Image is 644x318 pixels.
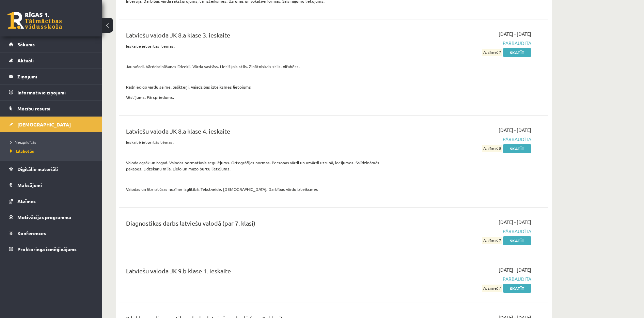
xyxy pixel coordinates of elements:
a: Rīgas 1. Tālmācības vidusskola [7,12,62,29]
span: Motivācijas programma [17,214,71,220]
span: Mācību resursi [17,105,50,111]
a: Maksājumi [9,177,94,193]
span: [DATE] - [DATE] [499,126,531,134]
a: Izlabotās [10,148,95,154]
span: [DATE] - [DATE] [499,266,531,273]
span: Pārbaudīta [403,228,531,235]
span: Atzīme: 7 [482,285,502,292]
a: Neizpildītās [10,139,95,145]
span: Pārbaudīta [403,40,531,47]
legend: Informatīvie ziņojumi [17,85,94,100]
span: Izlabotās [10,148,34,154]
a: Atzīmes [9,193,94,209]
span: Konferences [17,230,46,236]
p: Ieskaitē ietvertās tēmas. [126,139,393,145]
p: Ieskaitē ietvertās tēmas. [126,43,393,49]
div: Latviešu valoda JK 8.a klase 4. ieskaite [126,126,393,139]
span: [DATE] - [DATE] [499,30,531,37]
span: Atzīme: 8 [482,145,502,152]
span: Proktoringa izmēģinājums [17,246,77,252]
a: Skatīt [503,236,531,245]
span: Atzīmes [17,198,36,204]
p: Vēstījums. Pārspriedums. [126,94,393,100]
span: Atzīme: 7 [482,49,502,56]
span: Neizpildītās [10,139,36,145]
p: Valodas un literatūras nozīme izglītībā. Tekstveide. [DEMOGRAPHIC_DATA]. Darbības vārdu izteiksmes [126,186,393,192]
p: Jaunvārdi. Vārddarināšanas līdzekļi. Vārda sastāvs. Lietišķais stils. Zinātniskais stils. Alfabēts. [126,63,393,70]
a: Mācību resursi [9,101,94,116]
a: Motivācijas programma [9,209,94,225]
a: Informatīvie ziņojumi [9,85,94,100]
span: Pārbaudīta [403,136,531,143]
a: Skatīt [503,48,531,57]
a: Sākums [9,36,94,52]
legend: Ziņojumi [17,69,94,84]
a: Proktoringa izmēģinājums [9,241,94,257]
p: Valoda agrāk un tagad. Valodas normatīvais regulējums. Ortogrāfijas normas. Personas vārdi un uzv... [126,160,393,172]
span: Sākums [17,41,35,47]
a: Digitālie materiāli [9,161,94,177]
a: Skatīt [503,144,531,153]
span: [DATE] - [DATE] [499,218,531,226]
span: Pārbaudīta [403,275,531,283]
span: [DEMOGRAPHIC_DATA] [17,121,71,127]
div: Latviešu valoda JK 9.b klase 1. ieskaite [126,266,393,279]
div: Diagnostikas darbs latviešu valodā (par 7. klasi) [126,218,393,231]
a: Aktuāli [9,52,94,68]
p: Radniecīgo vārdu saime. Salikteņi. Vajadzības izteiksmes lietojums [126,84,393,90]
a: [DEMOGRAPHIC_DATA] [9,117,94,132]
span: Aktuāli [17,57,34,63]
a: Skatīt [503,284,531,293]
a: Ziņojumi [9,69,94,84]
a: Konferences [9,225,94,241]
legend: Maksājumi [17,177,94,193]
span: Atzīme: 7 [482,237,502,244]
div: Latviešu valoda JK 8.a klase 3. ieskaite [126,30,393,43]
span: Digitālie materiāli [17,166,58,172]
